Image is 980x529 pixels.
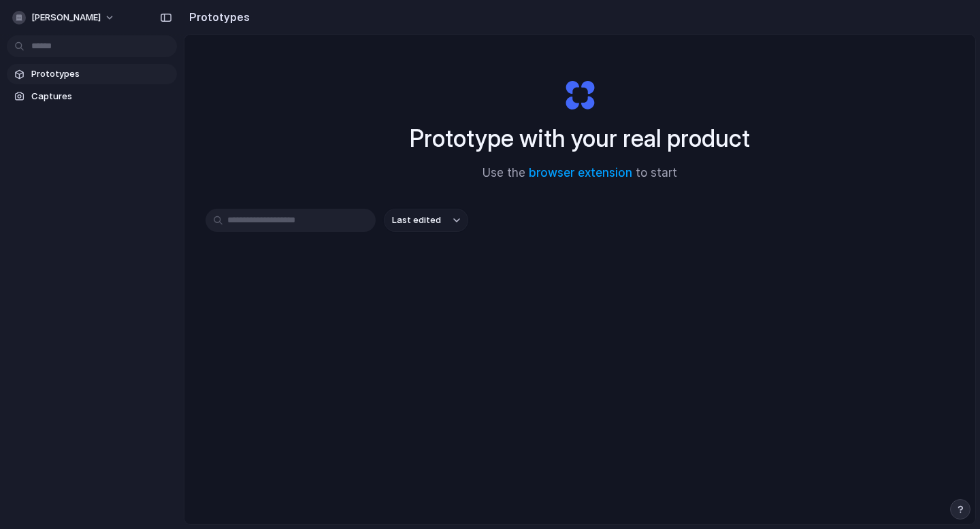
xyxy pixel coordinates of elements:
[7,86,177,107] a: Captures
[7,64,177,84] a: Prototypes
[384,209,468,232] button: Last edited
[31,67,171,81] span: Prototypes
[483,165,677,182] span: Use the to start
[7,7,122,29] button: [PERSON_NAME]
[410,120,750,156] h1: Prototype with your real product
[184,9,250,25] h2: Prototypes
[31,90,171,103] span: Captures
[31,11,101,24] span: [PERSON_NAME]
[392,214,441,227] span: Last edited
[529,166,632,180] a: browser extension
